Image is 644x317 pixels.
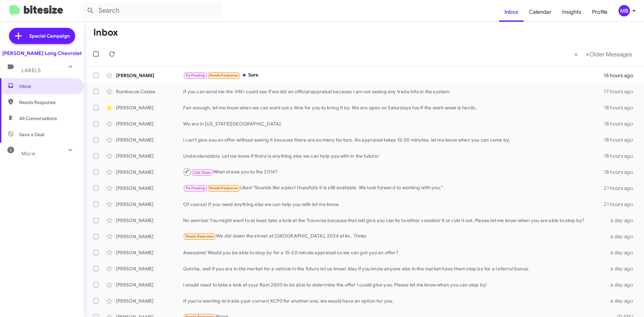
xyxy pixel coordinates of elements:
[606,281,639,288] div: a day ago
[604,169,639,175] div: 18 hours ago
[183,88,604,95] div: If you can send me the VIN I could see if we did an official appraisal because I am not seeing an...
[116,281,183,288] div: [PERSON_NAME]
[183,249,606,256] div: Awesome! Would you be able to stop by for a 15-20 minute appraisal so we can get you an offer?
[587,2,613,22] a: Profile
[619,5,630,16] div: MB
[116,153,183,159] div: [PERSON_NAME]
[606,298,639,304] div: a day ago
[116,88,183,95] div: Rombocos Costas
[557,2,587,22] a: Insights
[604,137,639,143] div: 18 hours ago
[19,99,76,106] span: Needs Response
[116,233,183,240] div: [PERSON_NAME]
[209,73,238,77] span: Needs Response
[185,186,205,190] span: Try Pausing
[604,120,639,127] div: 18 hours ago
[21,67,41,73] span: Labels
[604,72,639,79] div: 16 hours ago
[604,88,639,95] div: 17 hours ago
[499,2,524,22] a: Inbox
[183,298,606,304] div: If you're wanting to trade your current XC90 for another one, we would have an option for you.
[19,131,44,138] span: Save a Deal
[604,201,639,208] div: 21 hours ago
[586,50,589,58] span: »
[116,265,183,272] div: [PERSON_NAME]
[81,3,222,19] input: Search
[582,47,636,61] button: Next
[116,169,183,175] div: [PERSON_NAME]
[571,47,636,61] nav: Page navigation example
[183,232,606,240] div: We did down the street at [GEOGRAPHIC_DATA]. 2024 at4x . Thnks
[29,33,70,39] span: Special Campaign
[606,233,639,240] div: a day ago
[116,72,183,79] div: [PERSON_NAME]
[589,51,632,58] span: Older Messages
[183,201,604,208] div: Of course! If you need anything else we can help you with let me know.
[2,50,82,57] div: [PERSON_NAME] Long Chevrolet
[183,184,604,192] div: Liked “Sounds like a plan! Hopefully it is still available. We look forward to working with you.”
[570,47,582,61] button: Previous
[606,265,639,272] div: a day ago
[183,217,606,224] div: No worries! You might want to at least take a look at the Traverse because that will give you cla...
[116,217,183,224] div: [PERSON_NAME]
[606,217,639,224] div: a day ago
[93,27,118,38] h1: Inbox
[185,73,205,77] span: Try Pausing
[183,265,606,272] div: Gotcha, well if you are in the market for a vehicle in the future let us know! Also if you know a...
[183,71,604,79] div: Sure
[194,170,211,175] span: Call Them
[183,104,604,111] div: Fair enough, let me know when we can work out a time for you to bring it by. We are open on Satur...
[183,168,604,176] div: What draws you to the 2014?
[19,83,76,90] span: Inbox
[574,50,578,58] span: «
[183,153,604,159] div: Understandable. Let me know if there is anything else we can help you with in the future!
[613,5,637,16] button: MB
[604,153,639,159] div: 18 hours ago
[209,186,238,190] span: Needs Response
[185,234,214,239] span: Needs Response
[116,120,183,127] div: [PERSON_NAME]
[116,137,183,143] div: [PERSON_NAME]
[116,201,183,208] div: [PERSON_NAME]
[116,104,183,111] div: [PERSON_NAME]
[9,28,75,44] a: Special Campaign
[604,104,639,111] div: 18 hours ago
[183,120,604,127] div: We are in [US_STATE][GEOGRAPHIC_DATA].
[21,151,35,157] span: More
[116,185,183,192] div: [PERSON_NAME]
[116,298,183,304] div: [PERSON_NAME]
[19,115,57,122] span: All Conversations
[604,185,639,192] div: 21 hours ago
[116,249,183,256] div: [PERSON_NAME]
[183,137,604,143] div: I can't give you an offer without seeing it because there are so many factors. An appraisal takes...
[606,249,639,256] div: a day ago
[183,281,606,288] div: I would need to take a look at your Ram 2500 to be able to determine the offer I could give you. ...
[524,2,557,22] a: Calendar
